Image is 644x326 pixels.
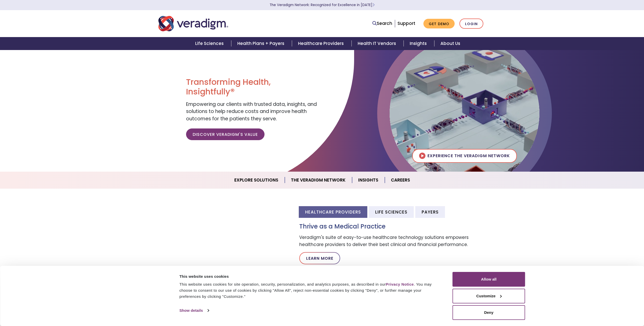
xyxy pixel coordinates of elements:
button: Deny [453,305,525,320]
a: The Veradigm Network: Recognized for Excellence in [DATE]Learn More [270,3,375,7]
li: Healthcare Providers [299,206,367,218]
li: Life Sciences [369,206,414,218]
li: Payers [415,206,445,218]
a: About Us [434,37,466,50]
a: Get Demo [423,19,455,29]
a: Life Sciences [189,37,231,50]
button: Customize [453,289,525,303]
a: Support [398,20,415,26]
h1: Transforming Health, Insightfully® [186,77,318,97]
h3: Thrive as a Medical Practice [299,223,486,230]
a: Show details [179,307,209,314]
a: Learn More [299,252,340,264]
a: Insights [404,37,434,50]
button: Allow all [453,272,525,287]
span: Empowering our clients with trusted data, insights, and solutions to help reduce costs and improv... [186,101,317,122]
a: Explore Solutions [228,174,285,187]
div: This website uses cookies for site operation, security, personalization, and analytics purposes, ... [179,281,441,300]
p: Veradigm's suite of easy-to-use healthcare technology solutions empowers healthcare providers to ... [299,234,486,248]
span: Learn More [372,3,375,7]
a: Careers [385,174,416,187]
a: Insights [352,174,385,187]
a: Privacy Notice [386,282,414,286]
div: This website uses cookies [179,273,441,280]
a: The Veradigm Network [285,174,352,187]
a: Discover Veradigm's Value [186,128,265,140]
img: Veradigm logo [158,15,228,32]
a: Health IT Vendors [352,37,404,50]
a: Login [459,19,483,29]
a: Healthcare Providers [292,37,351,50]
a: Health Plans + Payers [231,37,292,50]
a: Search [372,20,392,27]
